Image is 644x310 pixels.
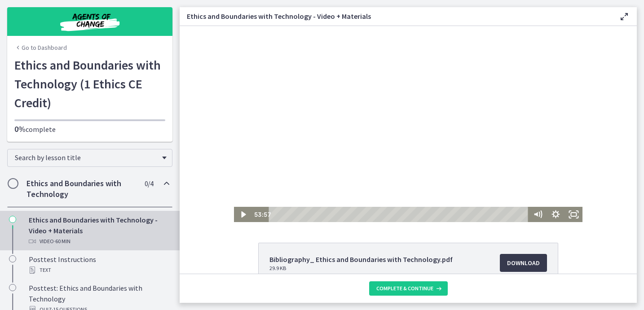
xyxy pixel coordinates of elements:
[14,124,26,134] span: 0%
[145,178,153,189] span: 0 / 4
[180,26,637,222] iframe: Video Lesson
[367,181,385,196] button: Show settings menu
[269,254,453,265] span: Bibliography_ Ethics and Boundaries with Technology.pdf
[500,254,547,272] a: Download
[14,43,67,52] a: Go to Dashboard
[29,254,169,275] div: Posttest Instructions
[15,153,158,162] span: Search by lesson title
[507,258,540,268] span: Download
[26,178,136,200] h2: Ethics and Boundaries with Technology
[54,236,71,247] span: · 60 min
[385,181,403,196] button: Fullscreen
[29,236,169,247] div: Video
[7,149,172,167] div: Search by lesson title
[376,285,433,292] span: Complete & continue
[29,214,169,247] div: Ethics and Boundaries with Technology - Video + Materials
[269,265,453,272] span: 29.9 KB
[29,265,169,275] div: Text
[36,11,144,32] img: Agents of Change
[187,11,604,22] h3: Ethics and Boundaries with Technology - Video + Materials
[14,56,165,112] h1: Ethics and Boundaries with Technology (1 Ethics CE Credit)
[349,181,367,196] button: Mute
[14,124,165,135] p: complete
[369,281,448,296] button: Complete & continue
